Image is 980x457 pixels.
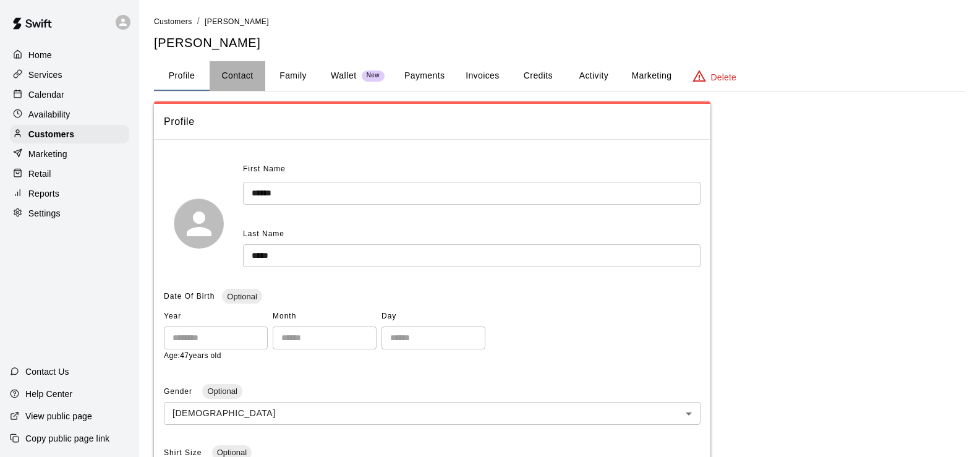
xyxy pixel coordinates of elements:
[28,207,61,220] p: Settings
[164,402,701,425] div: [DEMOGRAPHIC_DATA]
[273,307,377,327] span: Month
[10,105,129,124] a: Availability
[510,61,566,91] button: Credits
[28,168,51,180] p: Retail
[25,410,92,422] p: View public page
[394,61,454,91] button: Payments
[10,46,129,64] a: Home
[28,187,59,200] p: Reports
[711,71,736,83] p: Delete
[154,15,965,28] nav: breadcrumb
[210,61,265,91] button: Contact
[154,61,210,91] button: Profile
[243,160,286,179] span: First Name
[202,387,242,396] span: Optional
[164,448,205,457] span: Shirt Size
[10,66,129,84] a: Services
[10,204,129,223] a: Settings
[566,61,621,91] button: Activity
[454,61,510,91] button: Invoices
[164,351,221,360] span: Age: 47 years old
[154,61,965,91] div: basic tabs example
[164,292,215,301] span: Date Of Birth
[28,108,70,121] p: Availability
[28,69,62,81] p: Services
[164,307,268,327] span: Year
[265,61,321,91] button: Family
[28,128,74,140] p: Customers
[10,85,129,104] a: Calendar
[154,35,965,51] h5: [PERSON_NAME]
[10,184,129,203] a: Reports
[28,148,67,160] p: Marketing
[212,448,252,457] span: Optional
[222,292,262,301] span: Optional
[28,49,52,61] p: Home
[381,307,485,327] span: Day
[10,145,129,163] a: Marketing
[362,72,385,80] span: New
[164,114,701,130] span: Profile
[154,17,192,26] span: Customers
[164,387,195,396] span: Gender
[205,17,269,26] span: [PERSON_NAME]
[28,88,64,101] p: Calendar
[25,365,69,378] p: Contact Us
[243,229,284,238] span: Last Name
[154,16,192,26] a: Customers
[621,61,681,91] button: Marketing
[331,69,357,82] p: Wallet
[197,15,200,28] li: /
[10,164,129,183] a: Retail
[25,388,72,400] p: Help Center
[10,125,129,143] a: Customers
[25,432,109,445] p: Copy public page link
